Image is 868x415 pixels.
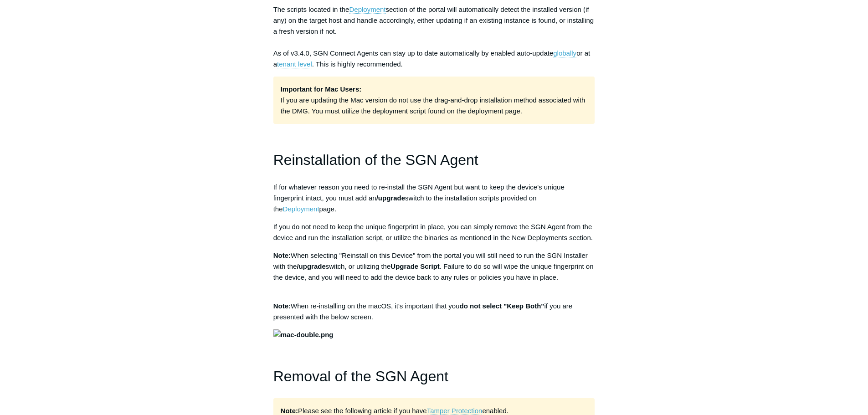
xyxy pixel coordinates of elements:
span: Note: [273,251,291,259]
span: Please see the following article if you have enabled. [281,407,508,415]
strong: Important for Mac Users: [281,85,362,93]
span: The scripts located in the section of the portal will automatically detect the installed version ... [273,5,594,68]
strong: Note: [281,407,298,415]
a: Deployment [349,5,385,14]
p: When re-installing on the macOS, it's important that you if you are presented with the below screen. [273,301,595,323]
span: switch to the installation scripts provided on the page. [273,194,537,213]
span: switch, or utilizing the [326,262,391,270]
a: Deployment [283,205,319,213]
img: mac-double.png [273,329,334,340]
a: Tamper Protection [427,407,483,415]
span: Upgrade Script [390,262,440,270]
span: Reinstallation of the SGN Agent [273,152,478,168]
span: /upgrade [376,194,405,202]
a: globally [553,49,576,57]
strong: do not select "Keep Both" [460,302,544,310]
span: If you do not need to keep the unique fingerprint in place, you can simply remove the SGN Agent f... [273,223,593,241]
span: If for whatever reason you need to re-install the SGN Agent but want to keep the device's unique ... [273,183,565,202]
span: Removal of the SGN Agent [273,368,448,384]
span: . Failure to do so will wipe the unique fingerprint on the device, and you will need to add the d... [273,262,594,281]
span: When selecting "Reinstall on this Device" from the portal you will still need to run the SGN Inst... [273,251,588,270]
span: /upgrade [297,262,325,270]
a: tenant level [277,60,312,68]
strong: Note: [273,302,291,310]
span: If you are updating the Mac version do not use the drag-and-drop installation method associated w... [281,85,586,115]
